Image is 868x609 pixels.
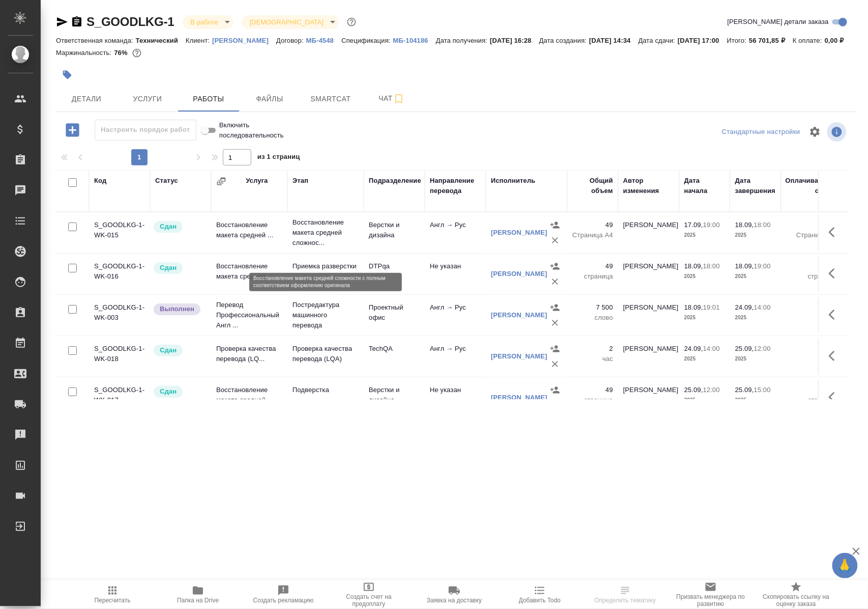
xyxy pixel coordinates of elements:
[86,15,175,29] a: S_GOODLKG-1
[735,176,776,196] div: Дата завершения
[547,217,563,233] button: Назначить
[188,18,221,26] button: В работе
[735,313,776,323] p: 2025
[832,553,858,578] button: 🙏
[59,120,86,141] button: Добавить работу
[393,93,405,105] svg: Подписаться
[572,176,613,196] div: Общий объем
[56,16,68,28] button: Скопировать ссылку для ЯМессенджера
[754,262,771,270] p: 19:00
[123,93,172,105] span: Услуги
[341,37,393,44] p: Спецификация:
[684,271,725,282] p: 2025
[618,256,679,292] td: [PERSON_NAME]
[735,303,754,311] p: 24.09,
[89,256,150,292] td: S_GOODLKG-1-WK-016
[735,354,776,364] p: 2025
[186,37,212,44] p: Клиент:
[62,93,111,105] span: Детали
[364,297,425,333] td: Проектный офис
[827,122,849,142] span: Посмотреть информацию
[572,354,613,364] p: час
[56,49,114,57] p: Маржинальность:
[572,230,613,240] p: Страница А4
[160,386,177,397] p: Сдан
[735,221,754,229] p: 18.09,
[684,176,725,196] div: Дата начала
[684,395,725,405] p: 2025
[216,176,226,186] button: Сгруппировать
[547,398,563,413] button: Удалить
[823,344,847,368] button: Здесь прячутся важные кнопки
[639,37,678,44] p: Дата сдачи:
[754,386,771,394] p: 15:00
[130,46,143,60] button: 11288.41 RUB;
[345,15,358,29] button: Доп статусы указывают на важность/срочность заказа
[786,354,837,364] p: час
[160,222,177,232] p: Сдан
[684,230,725,240] p: 2025
[491,229,547,236] a: [PERSON_NAME]
[364,256,425,292] td: DTPqa
[786,302,837,313] p: 7 500
[153,385,206,399] div: Менеджер проверил работу исполнителя, передает ее на следующий этап
[836,555,854,576] span: 🙏
[684,345,703,352] p: 24.09,
[735,395,776,405] p: 2025
[547,274,563,289] button: Удалить
[160,345,177,355] p: Сдан
[425,256,486,292] td: Не указан
[703,262,720,270] p: 18:00
[491,352,547,360] a: [PERSON_NAME]
[823,385,847,409] button: Здесь прячутся важные кнопки
[153,344,206,357] div: Менеджер проверил работу исполнителя, передает ее на следующий этап
[823,302,847,327] button: Здесь прячутся важные кнопки
[572,261,613,271] p: 49
[490,37,539,44] p: [DATE] 16:28
[160,263,177,273] p: Сдан
[735,386,754,394] p: 25.09,
[684,354,725,364] p: 2025
[293,385,359,395] p: Подверстка
[306,36,341,44] a: МБ-4548
[211,295,287,336] td: Перевод Профессиональный Англ ...
[211,215,287,251] td: Восстановление макета средней ...
[735,230,776,240] p: 2025
[94,176,106,186] div: Код
[703,221,720,229] p: 19:00
[684,303,703,311] p: 18.09,
[547,382,563,398] button: Назначить
[293,300,359,330] p: Постредактура машинного перевода
[572,395,613,405] p: страница
[786,220,837,230] p: 49
[306,37,341,44] p: МБ-4548
[293,344,359,364] p: Проверка качества перевода (LQA)
[184,93,233,105] span: Работы
[183,15,234,29] div: В работе
[211,380,287,416] td: Восстановление макета средней ...
[703,386,720,394] p: 12:00
[547,315,563,330] button: Удалить
[572,344,613,354] p: 2
[153,261,206,275] div: Менеджер проверил работу исполнителя, передает ее на следующий этап
[425,297,486,333] td: Англ → Рус
[491,176,536,186] div: Исполнитель
[245,93,294,105] span: Файлы
[89,380,150,416] td: S_GOODLKG-1-WK-017
[618,339,679,374] td: [PERSON_NAME]
[71,16,83,28] button: Скопировать ссылку
[749,37,793,44] p: 56 701,85 ₽
[728,17,829,27] span: [PERSON_NAME] детали заказа
[293,217,359,248] p: Восстановление макета средней сложнос...
[786,261,837,271] p: 49
[825,37,852,44] p: 0,00 ₽
[735,262,754,270] p: 18.09,
[89,215,150,251] td: S_GOODLKG-1-WK-015
[754,345,771,352] p: 12:00
[491,270,547,278] a: [PERSON_NAME]
[364,215,425,251] td: Верстки и дизайна
[306,93,355,105] span: Smartcat
[823,220,847,244] button: Здесь прячутся важные кнопки
[547,341,563,356] button: Назначить
[786,271,837,282] p: страница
